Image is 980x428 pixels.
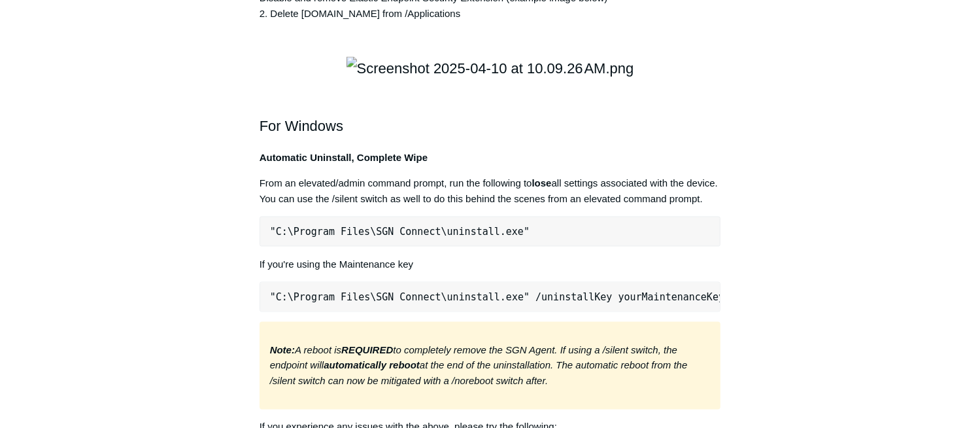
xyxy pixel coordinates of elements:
strong: REQUIRED [341,344,393,355]
pre: "C:\Program Files\SGN Connect\uninstall.exe" /uninstallKey yourMaintenanceKeyHere [260,282,721,312]
strong: Automatic Uninstall, Complete Wipe [260,152,428,163]
strong: lose [532,177,552,188]
strong: Note: [270,344,295,355]
em: A reboot is to completely remove the SGN Agent. If using a /silent switch, the endpoint will at t... [270,344,688,387]
span: "C:\Program Files\SGN Connect\uninstall.exe" [270,226,530,238]
strong: automatically reboot [324,360,420,371]
img: Screenshot 2025-04-10 at 10.09.26 AM.png [346,57,634,80]
span: From an elevated/admin command prompt, run the following to all settings associated with the devi... [260,177,718,204]
h2: For Windows [260,92,721,137]
p: If you're using the Maintenance key [260,257,721,272]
